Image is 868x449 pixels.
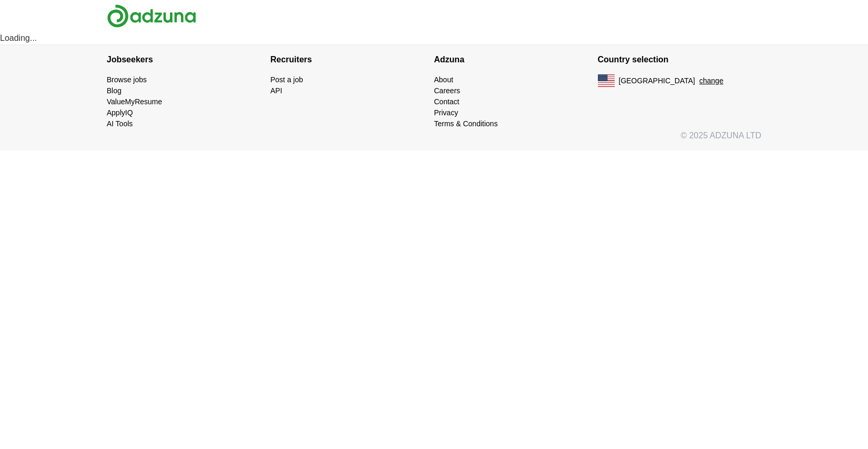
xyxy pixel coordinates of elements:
[99,129,770,150] div: © 2025 ADZUNA LTD
[434,119,498,128] a: Terms & Conditions
[107,119,133,128] a: AI Tools
[434,86,460,95] a: Careers
[107,86,122,95] a: Blog
[107,108,133,117] a: ApplyIQ
[107,4,196,28] img: Adzuna logo
[598,74,615,87] img: US flag
[434,108,458,117] a: Privacy
[434,75,454,84] a: About
[598,45,762,74] h4: Country selection
[699,75,723,86] button: change
[619,75,695,86] span: [GEOGRAPHIC_DATA]
[271,75,303,84] a: Post a job
[434,97,459,106] a: Contact
[107,75,147,84] a: Browse jobs
[271,86,283,95] a: API
[107,97,163,106] a: ValueMyResume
